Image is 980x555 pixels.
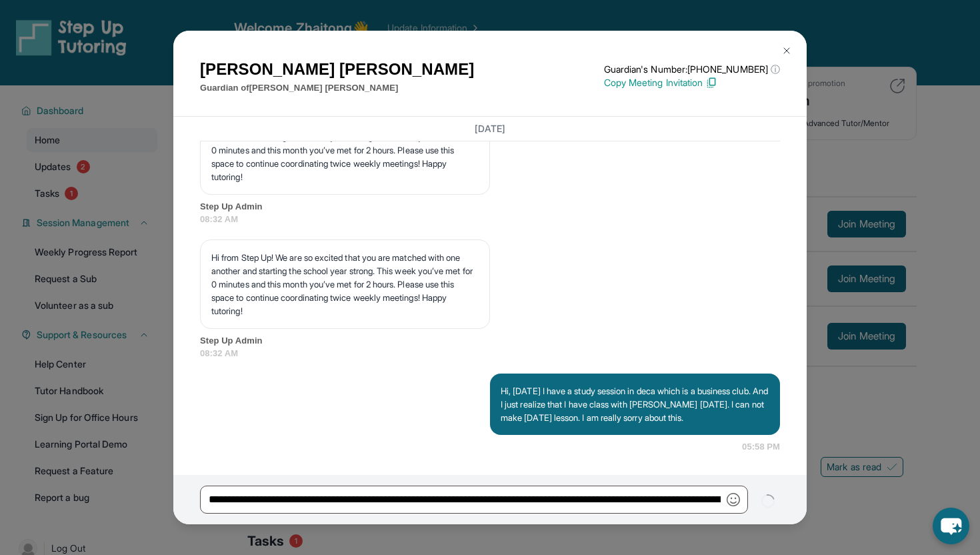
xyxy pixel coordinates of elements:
p: Guardian of [PERSON_NAME] [PERSON_NAME] [200,81,474,95]
button: chat-button [933,508,969,544]
span: ⓘ [771,63,780,76]
p: Copy Meeting Invitation [604,76,780,89]
p: Guardian's Number: [PHONE_NUMBER] [604,63,780,76]
span: Step Up Admin [200,334,780,348]
span: 05:58 PM [742,440,780,454]
img: Emoji [727,493,740,506]
h3: [DATE] [200,122,780,135]
span: Step Up Admin [200,200,780,213]
h1: [PERSON_NAME] [PERSON_NAME] [200,57,474,81]
span: 08:32 AM [200,347,780,360]
p: Hi from Step Up! We are so excited that you are matched with one another and starting the school ... [211,251,479,318]
img: Close Icon [781,45,792,56]
p: Hi, [DATE] I have a study session in deca which is a business club. And I just realize that I hav... [501,384,769,424]
img: Copy Icon [705,77,717,89]
p: Hi from Step Up! We are so excited that you are matched with one another and starting the school ... [211,117,479,183]
span: 08:32 AM [200,213,780,226]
